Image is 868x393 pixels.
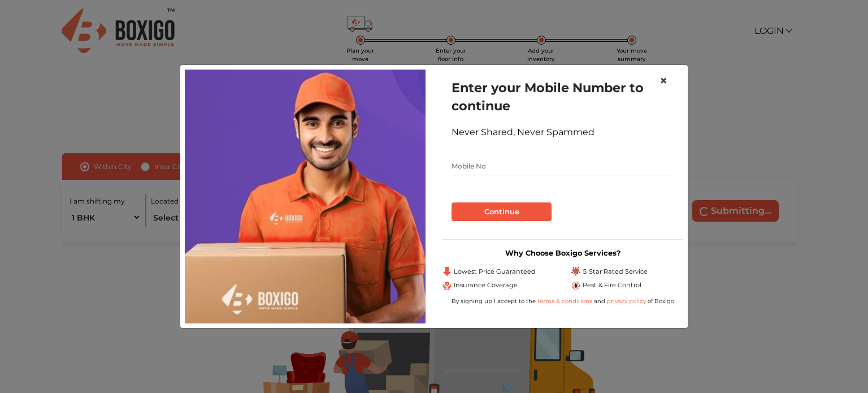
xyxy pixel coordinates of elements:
[452,126,674,139] div: Never Shared, Never Spammed
[185,70,426,323] img: relocation-img
[583,267,648,277] span: 5 Star Rated Service
[442,249,683,257] h3: Why Choose Boxigo Services?
[605,297,648,305] a: privacy policy
[442,297,683,305] div: By signing up I accept to the and of Boxigo
[452,157,674,175] input: Mobile No
[537,297,594,305] a: terms & conditions
[454,280,518,290] span: Insurance Coverage
[454,267,536,277] span: Lowest Price Guaranteed
[650,65,676,97] button: Close
[659,72,667,89] span: ×
[583,280,641,290] span: Pest & Fire Control
[452,79,674,115] h1: Enter your Mobile Number to continue
[452,202,552,222] button: Continue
